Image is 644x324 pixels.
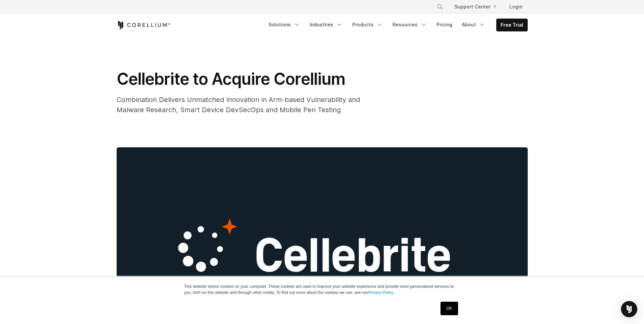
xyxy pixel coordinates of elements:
p: This website stores cookies on your computer. These cookies are used to improve your website expe... [184,283,460,296]
span: Cellebrite to Acquire Corellium [117,69,345,89]
a: Free Trial [497,19,527,31]
a: About [458,19,490,31]
a: Support Center [449,1,501,13]
button: Search [434,1,446,13]
div: Navigation Menu [264,19,528,31]
a: Solutions [264,19,304,31]
span: Combination Delivers Unmatched Innovation in Arm-based Vulnerability and Malware Research, Smart ... [117,96,360,114]
a: Corellium Home [117,21,170,29]
a: Resources [388,19,431,31]
a: Privacy Policy. [368,290,394,295]
a: OK [440,302,458,315]
a: Pricing [432,19,456,31]
a: Products [348,19,387,31]
a: Login [504,1,528,13]
div: Open Intercom Messenger [621,301,637,317]
div: Navigation Menu [429,1,528,13]
a: Industries [306,19,347,31]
